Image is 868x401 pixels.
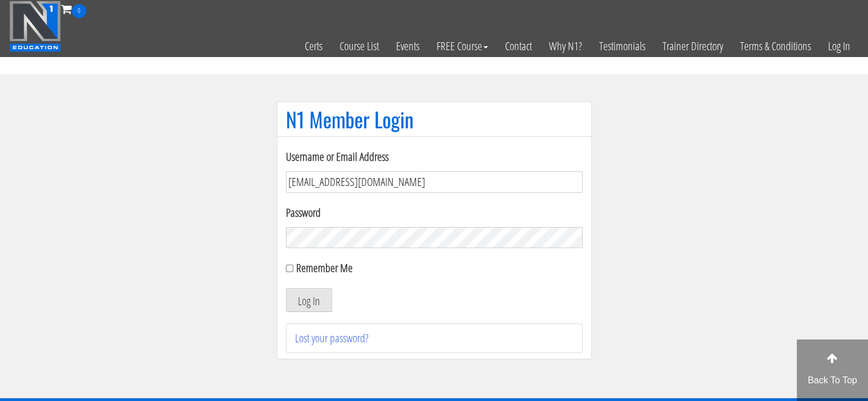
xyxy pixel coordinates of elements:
[540,18,591,74] a: Why N1?
[296,18,331,74] a: Certs
[286,148,583,165] label: Username or Email Address
[286,204,583,221] label: Password
[331,18,387,74] a: Course List
[819,18,859,74] a: Log In
[9,1,61,52] img: n1-education
[72,4,86,18] span: 0
[591,18,654,74] a: Testimonials
[732,18,819,74] a: Terms & Conditions
[286,108,583,131] h1: N1 Member Login
[654,18,732,74] a: Trainer Directory
[496,18,540,74] a: Contact
[387,18,428,74] a: Events
[286,288,332,312] button: Log In
[428,18,496,74] a: FREE Course
[797,374,868,387] p: Back To Top
[295,330,369,346] a: Lost your password?
[61,1,86,17] a: 0
[296,260,353,276] label: Remember Me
